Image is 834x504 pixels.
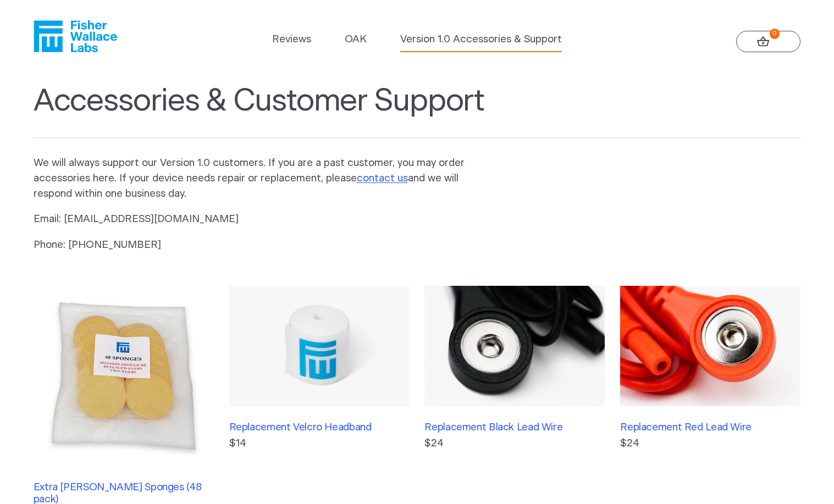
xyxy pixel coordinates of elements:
[400,32,562,47] a: Version 1.0 Accessories & Support
[424,436,605,451] p: $24
[770,29,780,39] strong: 0
[736,31,801,53] a: 0
[229,286,410,406] img: Replacement Velcro Headband
[357,173,408,184] a: contact us
[620,436,800,451] p: $24
[34,237,482,253] p: Phone: [PHONE_NUMBER]
[34,156,482,202] p: We will always support our Version 1.0 customers. If you are a past customer, you may order acces...
[424,286,605,406] img: Replacement Black Lead Wire
[229,422,410,434] h3: Replacement Velcro Headband
[620,286,800,406] img: Replacement Red Lead Wire
[34,83,801,138] h1: Accessories & Customer Support
[424,422,605,434] h3: Replacement Black Lead Wire
[34,20,117,52] a: Fisher Wallace
[34,286,214,466] img: Extra Fisher Wallace Sponges (48 pack)
[272,32,311,47] a: Reviews
[345,32,367,47] a: OAK
[229,436,410,451] p: $14
[620,422,800,434] h3: Replacement Red Lead Wire
[34,212,482,227] p: Email: [EMAIL_ADDRESS][DOMAIN_NAME]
